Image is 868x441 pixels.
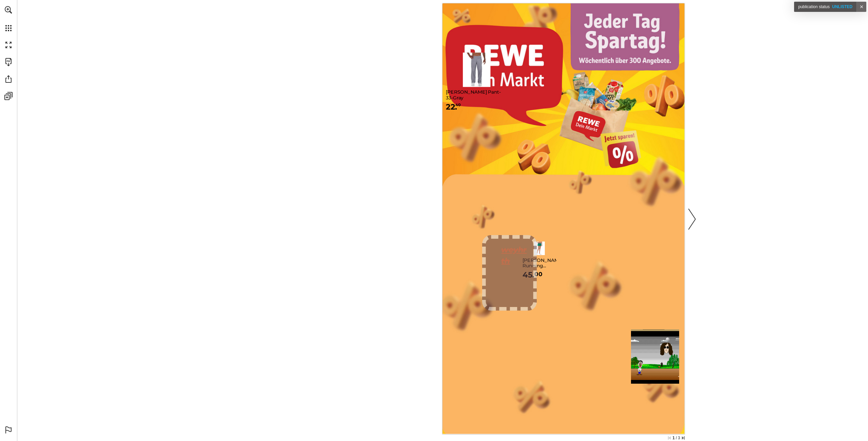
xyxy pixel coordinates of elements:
[678,435,680,441] span: 3
[668,436,671,440] a: Skip to the first page
[682,436,685,440] a: Skip to the last page
[200,3,685,434] section: Publication Content - for testing other stuffs - rewe_2025_wk35_dynamic
[672,435,675,441] span: 1
[856,2,866,12] a: ✕
[798,4,830,9] span: Publication Status
[675,435,678,441] span: /
[794,2,856,12] div: unlisted
[672,435,680,440] span: Current page position is 1 of 3
[685,5,699,433] a: Next page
